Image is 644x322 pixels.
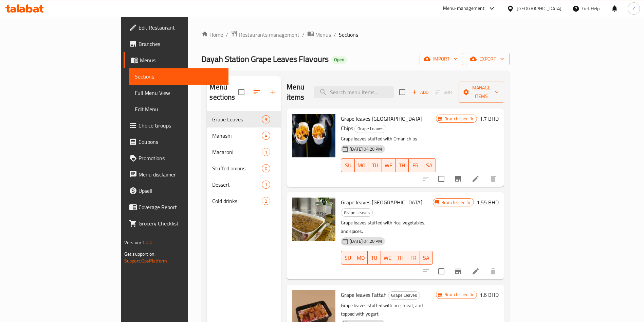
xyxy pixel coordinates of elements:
[262,148,270,156] div: items
[472,175,480,183] a: Edit menu item
[394,251,407,265] button: TH
[249,84,265,100] span: Sort sections
[341,135,436,143] p: Grape leaves stuffed with Oman chips
[139,154,223,162] span: Promotions
[485,171,501,187] button: delete
[207,111,281,128] div: Grape Leaves9
[212,115,262,123] div: Grape Leaves
[262,133,270,139] span: 4
[409,87,431,98] button: Add
[354,125,386,133] div: Grape Leaves
[262,197,270,205] div: items
[347,146,385,152] span: [DATE] 04:20 PM
[459,82,504,103] button: Manage items
[341,290,387,300] span: Grape leaves Fattah
[262,181,270,189] div: items
[409,87,431,98] span: Add item
[129,101,228,117] a: Edit Menu
[334,31,336,39] li: /
[355,158,368,172] button: MO
[129,85,228,101] a: Full Menu View
[135,72,223,81] span: Sections
[355,125,386,133] span: Grape Leaves
[262,116,270,123] span: 9
[341,158,355,172] button: SU
[212,164,262,172] div: Stuffed onions
[425,160,433,170] span: SA
[262,182,270,188] span: 1
[357,160,366,170] span: MO
[207,193,281,209] div: Cold drinks2
[124,250,155,258] span: Get support on:
[382,158,395,172] button: WE
[212,181,262,189] span: Dessert
[265,84,281,100] button: Add section
[139,23,223,32] span: Edit Restaurant
[381,251,394,265] button: WE
[139,121,223,130] span: Choice Groups
[124,166,228,183] a: Menu disclaimer
[397,253,404,263] span: TH
[370,253,378,263] span: TU
[201,30,510,39] nav: breadcrumb
[262,149,270,155] span: 1
[395,158,409,172] button: TH
[201,51,329,67] span: Dayah Station Grape Leaves Flavours
[262,165,270,172] span: 0
[368,158,382,172] button: TU
[450,263,466,279] button: Branch-specific-item
[344,253,351,263] span: SU
[442,116,477,122] span: Branch specific
[471,55,504,63] span: export
[124,52,228,68] a: Menus
[398,160,406,170] span: TH
[480,290,499,300] h6: 1.6 BHD
[341,114,422,133] span: Grape leaves [GEOGRAPHIC_DATA] Chips
[139,187,223,195] span: Upsell
[142,238,152,247] span: 1.0.0
[212,132,262,140] span: Mahashi
[347,238,385,244] span: [DATE] 04:20 PM
[207,128,281,144] div: Mahashi4
[388,291,420,299] span: Grape Leaves
[420,53,463,65] button: import
[517,5,562,12] div: [GEOGRAPHIC_DATA]
[124,134,228,150] a: Coupons
[477,198,499,207] h6: 1.55 BHD
[129,68,228,85] a: Sections
[292,114,335,157] img: Grape leaves Oman Chips
[302,31,305,39] li: /
[292,198,335,241] img: Grape leaves Madrouba
[124,183,228,199] a: Upsell
[485,263,501,279] button: delete
[371,160,379,170] span: TU
[422,158,436,172] button: SA
[354,251,368,265] button: MO
[466,53,510,65] button: export
[124,19,228,36] a: Edit Restaurant
[124,150,228,166] a: Promotions
[341,219,433,236] p: Grape leaves stuffed with rice, vegetables, and spices.
[423,253,430,263] span: SA
[472,267,480,275] a: Edit menu item
[331,57,347,63] span: Open
[315,31,331,39] span: Menus
[384,253,391,263] span: WE
[368,251,381,265] button: TU
[425,55,458,63] span: import
[262,164,270,172] div: items
[124,238,141,247] span: Version:
[307,30,331,39] a: Menus
[409,158,422,172] button: FR
[431,87,459,98] span: Select section first
[124,117,228,134] a: Choice Groups
[139,138,223,146] span: Coupons
[314,86,394,98] input: search
[341,208,373,217] div: Grape Leaves
[234,85,249,99] span: Select all sections
[331,56,347,64] div: Open
[341,301,436,318] p: Grape leaves stuffed with rice, meat, and topped with yogurt.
